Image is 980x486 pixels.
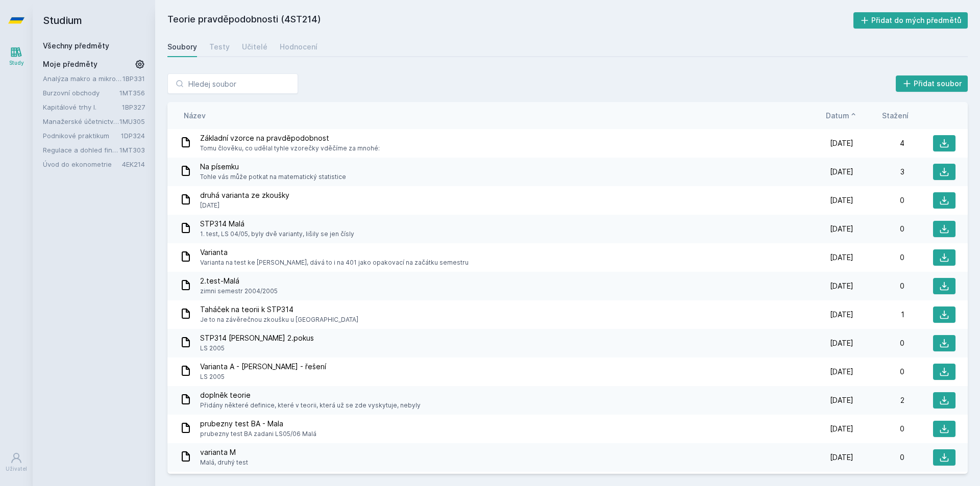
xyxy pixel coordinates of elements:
span: [DATE] [830,252,853,263]
button: Přidat soubor [896,75,968,92]
span: Datum [826,110,849,121]
a: Analýza makro a mikrofinančních dat [43,73,122,84]
span: [DATE] [830,424,853,434]
span: [DATE] [830,281,853,291]
div: Učitelé [242,42,267,52]
div: 0 [853,367,904,377]
a: Manažerské účetnictví I. [43,116,119,126]
a: 1BP327 [122,103,145,111]
span: Varianta A - [PERSON_NAME] - řešení [200,362,326,372]
a: 1MT356 [119,89,145,97]
span: zimni semestr 2004/2005 [200,286,278,296]
span: Základní vzorce na pravděpodobnost [200,133,380,143]
div: 0 [853,195,904,206]
span: druhá varianta ze zkoušky [200,190,289,200]
span: Tohle vás může potkat na matematický statistice [200,172,346,182]
div: 0 [853,452,904,463]
div: 4 [853,138,904,148]
span: prubezny test BA - Mala [200,419,316,429]
span: 1. test, LS 04/05, byly dvě varianty, lišily se jen čísly [200,229,354,239]
div: 0 [853,338,904,348]
span: Moje předměty [43,59,97,69]
span: [DATE] [830,367,853,377]
input: Hledej soubor [167,73,298,94]
button: Název [184,110,206,121]
a: Uživatel [2,447,31,478]
h2: Teorie pravděpodobnosti (4ST214) [167,12,853,29]
a: Podnikové praktikum [43,131,121,141]
a: Kapitálové trhy I. [43,102,122,112]
div: 0 [853,424,904,434]
span: [DATE] [830,167,853,177]
span: Varianta na test ke [PERSON_NAME], dává to i na 401 jako opakovací na začátku semestru [200,258,469,268]
div: 0 [853,224,904,234]
span: doplněk teorie [200,390,421,400]
span: Tomu člověku, co udělal tyhle vzorečky vděčíme za mnohé: [200,143,380,154]
a: 1DP324 [121,132,145,140]
span: [DATE] [830,452,853,463]
span: [DATE] [830,395,853,405]
span: STP314 [PERSON_NAME] 2.pokus [200,333,314,343]
span: LS 2005 [200,372,326,382]
span: prubezny test BA zadani LS05/06 Malá [200,429,316,439]
div: Testy [209,42,230,52]
div: 0 [853,252,904,263]
a: Soubory [167,37,197,57]
a: 1MU305 [119,117,145,125]
a: Hodnocení [280,37,317,57]
span: Je to na závěrečnou zkoušku u [GEOGRAPHIC_DATA] [200,315,358,325]
a: Úvod do ekonometrie [43,159,122,169]
span: Malá, druhý test [200,457,248,468]
span: [DATE] [830,338,853,348]
a: 1MT303 [119,146,145,154]
div: 2 [853,395,904,405]
a: 4EK214 [122,160,145,168]
a: Burzovní obchody [43,88,119,98]
span: [DATE] [830,224,853,234]
div: 1 [853,310,904,320]
a: Všechny předměty [43,41,109,50]
button: Stažení [882,110,909,121]
a: Regulace a dohled finančního systému [43,145,119,155]
button: Přidat do mých předmětů [853,12,968,29]
span: [DATE] [830,138,853,148]
span: 2.test-Malá [200,276,278,286]
div: Uživatel [6,465,27,473]
span: Na písemku [200,162,346,172]
a: Testy [209,37,230,57]
span: Přidány některé definice, které v teorii, která už se zde vyskytuje, nebyly [200,400,421,411]
div: 0 [853,281,904,291]
a: Učitelé [242,37,267,57]
span: varianta M [200,447,248,457]
button: Datum [826,110,857,121]
span: [DATE] [200,200,289,211]
div: Hodnocení [280,42,317,52]
a: 1BP331 [122,74,145,83]
span: [DATE] [830,195,853,206]
span: LS 2005 [200,343,314,353]
div: Soubory [167,42,197,52]
a: Study [2,41,31,72]
div: Study [9,59,24,67]
span: Varianta [200,247,469,258]
span: STP314 Malá [200,219,354,229]
span: [DATE] [830,310,853,320]
span: Taháček na teorii k STP314 [200,304,358,315]
div: 3 [853,167,904,177]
